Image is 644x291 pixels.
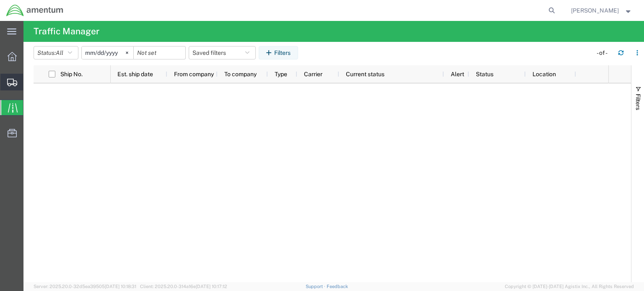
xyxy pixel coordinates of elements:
input: Not set [82,46,133,59]
div: - of - [597,49,611,57]
button: Filters [259,46,298,59]
span: Est. ship date [117,71,153,77]
h4: Traffic Manager [34,21,99,42]
a: Support [306,284,327,289]
span: Copyright © [DATE]-[DATE] Agistix Inc., All Rights Reserved [505,283,634,290]
input: Not set [134,46,185,59]
span: [DATE] 10:18:31 [105,284,136,289]
span: [DATE] 10:17:12 [196,284,227,289]
span: All [56,49,63,56]
a: Feedback [327,284,348,289]
span: Location [532,71,556,77]
span: Alert [451,71,464,77]
span: Type [275,71,287,77]
span: Ship No. [60,71,83,77]
button: Saved filters [189,46,256,59]
button: [PERSON_NAME] [571,5,633,15]
span: From company [174,71,214,77]
img: logo [6,4,64,17]
span: Status [476,71,493,77]
button: Status:All [34,46,78,59]
span: Server: 2025.20.0-32d5ea39505 [34,284,136,289]
span: Filters [635,94,641,110]
span: Client: 2025.20.0-314a16e [140,284,227,289]
span: Ian Gowers [571,6,619,15]
span: Carrier [304,71,322,77]
span: Current status [346,71,384,77]
span: To company [224,71,257,77]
